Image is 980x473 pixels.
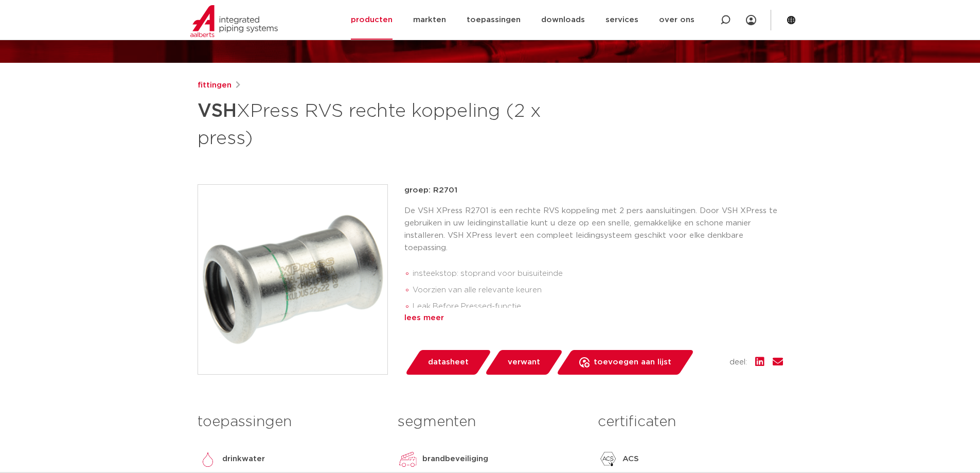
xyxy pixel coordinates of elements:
[484,350,563,375] a: verwant
[413,266,783,282] li: insteekstop: stoprand voor buisuiteinde
[422,453,488,465] p: brandbeveiliging
[198,96,584,151] h1: XPress RVS rechte koppeling (2 x press)
[404,350,492,375] a: datasheet
[729,356,747,369] span: deel:
[222,453,265,465] p: drinkwater
[404,205,783,254] p: De VSH XPress R2701 is een rechte RVS koppeling met 2 pers aansluitingen. Door VSH XPress te gebr...
[428,354,469,371] span: datasheet
[404,184,783,197] p: groep: R2701
[508,354,540,371] span: verwant
[198,102,237,120] strong: VSH
[413,282,783,299] li: Voorzien van alle relevante keuren
[598,412,782,432] h3: certificaten
[198,185,387,374] img: Product Image for VSH XPress RVS rechte koppeling (2 x press)
[198,449,218,469] img: drinkwater
[622,453,639,465] p: ACS
[198,79,231,92] a: fittingen
[598,449,618,469] img: ACS
[398,449,418,469] img: brandbeveiliging
[198,412,382,432] h3: toepassingen
[413,299,783,315] li: Leak Before Pressed-functie
[404,312,783,324] div: lees meer
[398,412,582,432] h3: segmenten
[594,354,671,371] span: toevoegen aan lijst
